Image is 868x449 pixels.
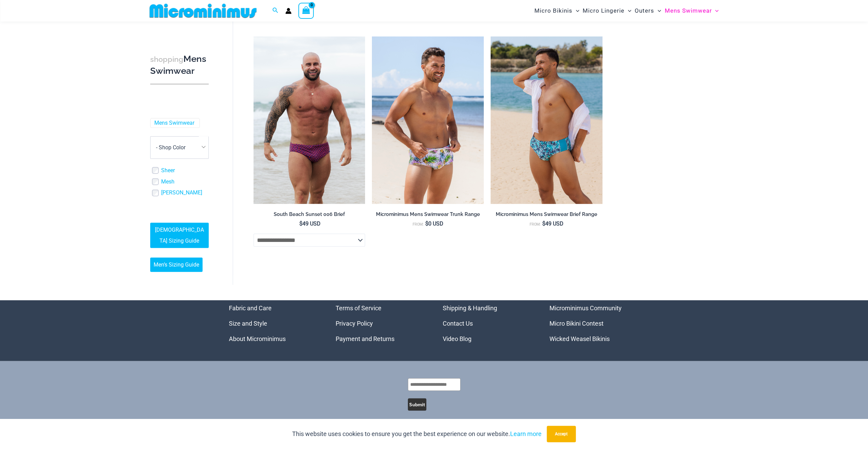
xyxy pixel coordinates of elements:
nav: Menu [443,300,533,346]
bdi: 49 USD [299,220,321,227]
nav: Menu [549,300,639,346]
aside: Footer Widget 2 [336,300,426,346]
a: Wicked Weasel Bikinis [549,335,610,342]
p: This website uses cookies to ensure you get the best experience on our website. [292,429,542,439]
span: Micro Lingerie [583,2,624,19]
a: [DEMOGRAPHIC_DATA] Sizing Guide [150,223,209,248]
a: Microminimus Community [549,304,622,312]
img: Hamilton Blue Multi 006 Brief 01 [491,37,603,204]
a: Search icon link [272,6,278,15]
aside: Footer Widget 1 [229,300,319,346]
a: Men’s Sizing Guide [150,258,203,272]
a: Sheer [161,167,175,174]
a: Contact Us [443,320,473,327]
span: Menu Toggle [572,2,579,19]
img: Bondi Chasing Summer 007 Trunk 08 [372,37,484,204]
nav: Site Navigation [532,1,722,21]
img: South Beach Sunset 006 Brief 07 [254,37,365,204]
span: From: [413,222,424,227]
a: Micro LingerieMenu ToggleMenu Toggle [581,2,633,19]
span: shopping [150,55,183,64]
span: $ [542,220,545,227]
span: Micro Bikinis [534,2,572,19]
span: Mens Swimwear [664,2,712,19]
button: Submit [408,398,426,411]
a: About Microminimus [229,335,286,342]
span: $ [425,220,428,227]
a: Mens SwimwearMenu ToggleMenu Toggle [663,2,720,19]
a: Terms of Service [336,304,381,312]
button: Accept [547,426,576,442]
bdi: 49 USD [542,220,563,227]
a: Learn more [510,430,542,437]
a: Privacy Policy [336,320,373,327]
span: $ [299,220,302,227]
a: Size and Style [229,320,267,327]
span: - Shop Color [156,144,185,151]
h2: Microminimus Mens Swimwear Brief Range [491,211,603,218]
a: South Beach Sunset 006 Brief [254,211,365,220]
h2: Microminimus Mens Swimwear Trunk Range [372,211,484,218]
h3: Mens Swimwear [150,53,209,77]
a: Hamilton Blue Multi 006 Brief 01Hamilton Blue Multi 006 Brief 03Hamilton Blue Multi 006 Brief 03 [491,37,603,204]
h2: South Beach Sunset 006 Brief [254,211,365,218]
a: Mesh [161,178,174,186]
a: Account icon link [285,8,292,14]
a: Micro Bikini Contest [549,320,604,327]
aside: Footer Widget 3 [443,300,533,346]
span: Menu Toggle [624,2,631,19]
a: Mens Swimwear [154,120,194,127]
span: - Shop Color [150,136,209,159]
nav: Menu [229,300,319,346]
span: Menu Toggle [654,2,661,19]
span: Menu Toggle [712,2,718,19]
img: MM SHOP LOGO FLAT [147,3,259,18]
a: Payment and Returns [336,335,394,342]
a: Microminimus Mens Swimwear Brief Range [491,211,603,220]
a: OutersMenu ToggleMenu Toggle [633,2,663,19]
a: Microminimus Mens Swimwear Trunk Range [372,211,484,220]
nav: Menu [336,300,426,346]
span: From: [530,222,541,227]
aside: Footer Widget 4 [549,300,639,346]
a: Micro BikinisMenu ToggleMenu Toggle [533,2,581,19]
a: South Beach Sunset 006 Brief 07South Beach Sunset 006 Brief 03South Beach Sunset 006 Brief 03 [254,37,365,204]
a: [PERSON_NAME] [161,189,202,196]
a: Fabric and Care [229,304,272,312]
span: Outers [635,2,654,19]
a: Video Blog [443,335,471,342]
a: Shipping & Handling [443,304,497,312]
a: Bondi Chasing Summer 007 Trunk 08Bondi Safari Spice 007 Trunk 06Bondi Safari Spice 007 Trunk 06 [372,37,484,204]
a: View Shopping Cart, empty [298,3,314,18]
bdi: 0 USD [425,220,443,227]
